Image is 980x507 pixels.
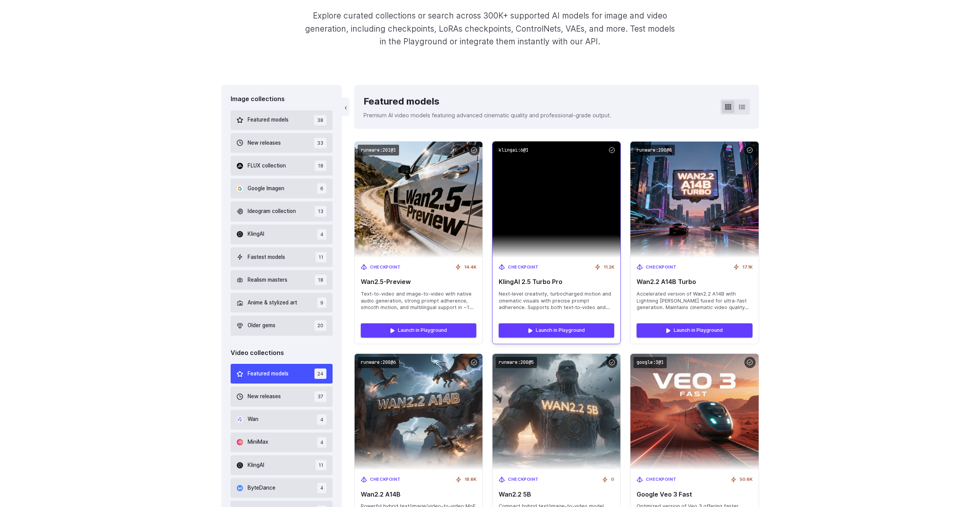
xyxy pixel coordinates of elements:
[248,276,287,284] span: Realism masters
[630,354,758,470] img: Google Veo 3 Fast
[499,291,614,311] span: Next‑level creativity, turbocharged motion and cinematic visuals with precise prompt adherence. S...
[361,278,476,286] span: Wan2.5-Preview
[231,156,333,176] button: FLUX collection 18
[231,133,333,153] button: New releases 33
[317,183,326,194] span: 6
[637,323,752,337] a: Launch in Playground
[342,98,350,116] button: ‹
[316,460,326,470] span: 11
[637,278,752,286] span: Wan2.2 A14B Turbo
[358,357,399,368] code: runware:200@6
[302,9,678,48] p: Explore curated collections or search across 300K+ supported AI models for image and video genera...
[248,321,275,330] span: Older gems
[317,414,326,425] span: 4
[742,264,752,271] span: 17.1K
[314,320,326,331] span: 20
[370,476,401,483] span: Checkpoint
[361,291,476,311] span: Text-to-video and image-to-video with native audio generation, strong prompt adherence, smooth mo...
[231,348,333,358] div: Video collections
[646,264,677,271] span: Checkpoint
[611,476,614,483] span: 0
[231,364,333,384] button: Featured models 24
[355,354,482,470] img: Wan2.2 A14B
[315,275,326,285] span: 18
[496,145,532,156] code: klingai:6@1
[248,461,264,470] span: KlingAI
[508,264,539,271] span: Checkpoint
[315,161,326,171] span: 18
[314,138,326,148] span: 33
[248,116,289,124] span: Featured models
[508,476,539,483] span: Checkpoint
[248,392,281,401] span: New releases
[317,437,326,448] span: 4
[248,299,297,307] span: Anime & stylized art
[361,491,476,498] span: Wan2.2 A14B
[314,368,326,379] span: 24
[496,357,537,368] code: runware:200@5
[499,323,614,337] a: Launch in Playground
[499,278,614,286] span: KlingAI 2.5 Turbo Pro
[314,115,326,125] span: 38
[231,478,333,498] button: ByteDance 4
[231,433,333,452] button: MiniMax 4
[604,264,614,271] span: 11.2K
[637,291,752,311] span: Accelerated version of Wan2.2 A14B with Lightning [PERSON_NAME] fused for ultra-fast generation. ...
[248,253,285,262] span: Fastest models
[231,225,333,244] button: KlingAI 4
[248,484,275,492] span: ByteDance
[358,145,399,156] code: runware:201@1
[314,391,326,402] span: 37
[317,297,326,308] span: 9
[361,323,476,337] a: Launch in Playground
[740,476,752,483] span: 50.6K
[355,142,482,258] img: Wan2.5-Preview
[248,415,258,424] span: Wan
[465,476,476,483] span: 18.6K
[231,316,333,335] button: Older gems 20
[370,264,401,271] span: Checkpoint
[248,184,284,193] span: Google Imagen
[231,94,333,104] div: Image collections
[231,293,333,313] button: Anime & stylized art 9
[231,455,333,475] button: KlingAI 11
[231,247,333,267] button: Fastest models 11
[464,264,476,271] span: 14.4K
[248,438,268,446] span: MiniMax
[316,252,326,262] span: 11
[231,410,333,429] button: Wan 4
[248,207,296,216] span: Ideogram collection
[231,201,333,221] button: Ideogram collection 13
[634,145,675,156] code: runware:200@8
[499,491,614,498] span: Wan2.2 5B
[248,139,281,147] span: New releases
[231,179,333,198] button: Google Imagen 6
[637,491,752,498] span: Google Veo 3 Fast
[248,230,264,238] span: KlingAI
[231,110,333,130] button: Featured models 38
[248,370,289,378] span: Featured models
[231,387,333,406] button: New releases 37
[248,162,286,170] span: FLUX collection
[317,483,326,493] span: 4
[315,206,326,216] span: 13
[363,111,611,120] p: Premium AI video models featuring advanced cinematic quality and professional-grade output.
[630,142,758,258] img: Wan2.2 A14B Turbo
[646,476,677,483] span: Checkpoint
[231,270,333,290] button: Realism masters 18
[363,94,611,109] div: Featured models
[634,357,667,368] code: google:3@1
[317,229,326,240] span: 4
[493,354,620,470] img: Wan2.2 5B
